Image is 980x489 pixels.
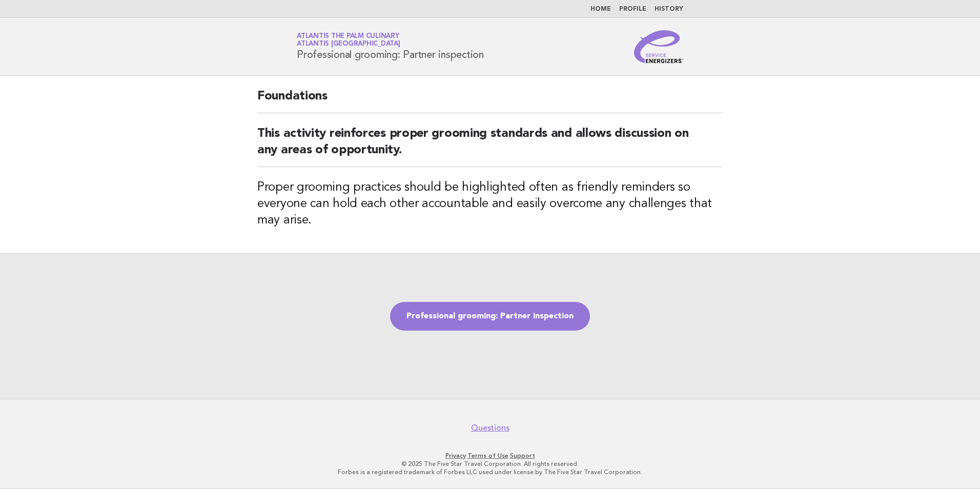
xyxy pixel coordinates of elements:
[390,302,590,331] a: Professional grooming: Partner inspection
[634,30,683,63] img: Service Energizers
[176,460,804,468] p: © 2025 The Five Star Travel Corporation. All rights reserved.
[297,41,400,48] span: Atlantis [GEOGRAPHIC_DATA]
[297,33,400,47] a: Atlantis The Palm CulinaryAtlantis [GEOGRAPHIC_DATA]
[619,6,646,12] a: Profile
[257,126,723,167] h2: This activity reinforces proper grooming standards and allows discussion on any areas of opportun...
[471,423,509,433] a: Questions
[467,452,508,459] a: Terms of Use
[257,179,723,229] h3: Proper grooming practices should be highlighted often as friendly reminders so everyone can hold ...
[176,452,804,460] p: · ·
[176,468,804,476] p: Forbes is a registered trademark of Forbes LLC used under license by The Five Star Travel Corpora...
[655,6,683,12] a: History
[297,33,484,60] h1: Professional grooming: Partner inspection
[445,452,466,459] a: Privacy
[510,452,535,459] a: Support
[257,88,723,113] h2: Foundations
[590,6,611,12] a: Home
